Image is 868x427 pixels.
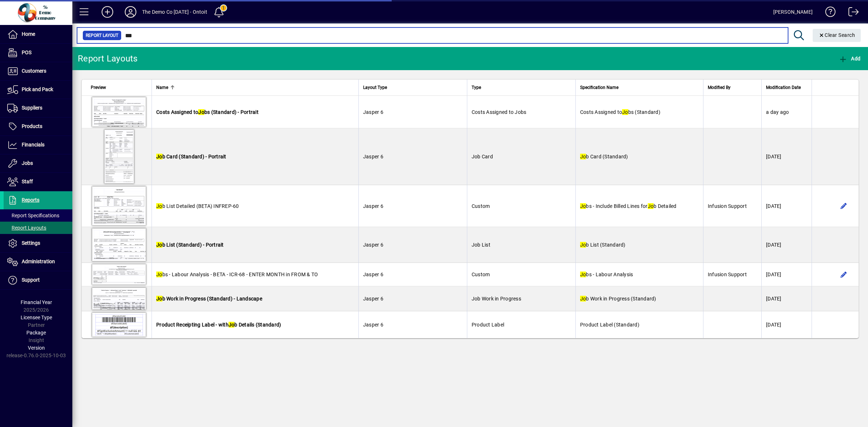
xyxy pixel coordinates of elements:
em: Jo [156,242,162,248]
em: Jo [580,296,586,302]
span: Layout Type [363,84,387,91]
em: Jo [580,154,586,159]
a: Jobs [4,154,72,172]
span: Jasper 6 [363,203,383,209]
span: Report Layout [86,32,118,39]
span: Jasper 6 [363,272,383,277]
em: Jo [156,154,162,159]
span: Home [22,31,35,37]
span: Jasper 6 [363,322,383,328]
span: POS [22,50,31,55]
button: Edit [838,269,850,280]
span: Products [22,123,42,129]
a: Report Specifications [4,209,72,222]
em: Jo [648,203,654,209]
a: Pick and Pack [4,81,72,99]
td: a day ago [761,96,812,128]
span: Job Work in Progress [472,296,521,302]
td: [DATE] [761,185,812,227]
span: Name [156,84,168,91]
span: b Work in Progress (Standard) - Landscape [156,296,262,302]
span: Costs Assigned to Jobs [472,109,527,115]
span: Costs Assigned to bs (Standard) [580,109,660,115]
em: Jo [580,203,586,209]
span: Jobs [22,160,33,166]
span: Reports [22,197,39,203]
td: [DATE] [761,263,812,286]
div: Layout Type [363,84,463,91]
span: Clear Search [818,32,855,38]
span: bs - Include Billed Lines for b Detailed [580,203,677,209]
a: Suppliers [4,99,72,117]
span: bs - Labour Analysis - BETA - ICR-68 - ENTER MONTH in FROM & TO [156,272,318,277]
em: Jo [622,109,628,115]
a: Support [4,271,72,289]
a: Customers [4,62,72,80]
span: Jasper 6 [363,154,383,159]
div: [PERSON_NAME] [773,6,813,18]
span: Custom [472,272,490,277]
td: [DATE] [761,286,812,311]
button: Add [96,5,119,18]
a: Home [4,25,72,43]
span: Product Label (Standard) [580,322,639,328]
span: Customers [22,68,46,74]
span: Version [28,345,45,351]
span: Job List [472,242,490,248]
span: Financial Year [21,299,52,305]
span: Administration [22,259,55,264]
span: Financials [22,142,44,148]
div: Report Layouts [78,53,138,64]
td: [DATE] [761,227,812,263]
a: Administration [4,253,72,271]
span: b Card (Standard) [580,154,628,159]
span: Report Layouts [7,225,46,231]
button: Add [837,52,862,65]
div: Type [472,84,571,91]
a: Financials [4,136,72,154]
span: bs - Labour Analysis [580,272,633,277]
td: [DATE] [761,311,812,338]
span: b List Detailed (BETA) INFREP-60 [156,203,239,209]
span: Package [26,330,46,336]
span: Product Label [472,322,504,328]
span: Support [22,277,40,283]
a: Settings [4,234,72,252]
span: Preview [91,84,106,91]
span: Specification Name [580,84,618,91]
a: Staff [4,173,72,191]
span: b Card (Standard) - Portrait [156,154,226,159]
span: Infusion Support [708,272,747,277]
button: Edit [838,200,850,212]
div: Modification Date [766,84,807,91]
em: Jo [580,242,586,248]
em: Jo [580,272,586,277]
span: b List (Standard) [580,242,626,248]
span: Custom [472,203,490,209]
span: Settings [22,240,40,246]
span: Pick and Pack [22,86,53,92]
td: [DATE] [761,128,812,185]
span: Staff [22,179,33,184]
em: Jo [156,203,162,209]
span: b List (Standard) - Portrait [156,242,224,248]
span: Modification Date [766,84,801,91]
span: Infusion Support [708,203,747,209]
button: Profile [119,5,142,18]
span: Type [472,84,481,91]
em: Jo [198,109,204,115]
em: Jo [229,322,235,328]
a: Products [4,118,72,136]
div: The Demo Co [DATE] - Ontoit [142,6,207,18]
span: Job Card [472,154,493,159]
button: Clear [813,29,861,42]
div: Name [156,84,354,91]
span: Add [839,56,860,61]
a: Report Layouts [4,222,72,234]
span: Report Specifications [7,213,59,218]
span: Costs Assigned to bs (Standard) - Portrait [156,109,259,115]
span: Suppliers [22,105,42,111]
em: Jo [156,296,162,302]
span: Jasper 6 [363,242,383,248]
div: Specification Name [580,84,699,91]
